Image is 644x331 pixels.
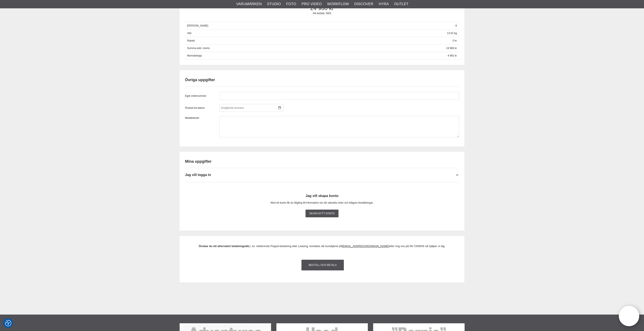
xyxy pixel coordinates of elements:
span: 4 992 [446,52,459,60]
h2: Övriga uppgifter [185,77,459,83]
a: Discover [354,1,373,7]
label: Eget ordernummer [185,94,219,98]
span: Momsbelopp [185,52,446,60]
span: Jag vill logga in [185,173,211,177]
a: Foto [286,1,296,7]
a: Skapa nytt konto [306,210,339,217]
span: SEK [326,12,331,15]
button: Samtyckesinställningar [5,319,11,327]
a: Workflow [327,1,349,7]
a: Varumärken [236,1,262,7]
span: Rabatt [185,37,450,45]
span: [PERSON_NAME] [185,22,453,30]
label: Meddelande [185,116,219,137]
span: 8 [453,22,459,30]
span: Jag vill skapa konto [185,192,459,200]
span: 0 [450,37,459,45]
a: Studio [267,1,281,7]
span: 13.52 kg [445,30,459,37]
a: Pro Video [301,1,322,7]
a: Outlet [394,1,408,7]
h2: Mina uppgifter [185,159,459,164]
span: 19 968 [444,45,459,52]
strong: Önskar du ett alternativt betalningsätt, [199,245,250,248]
span: Summa exkl. moms [185,45,444,52]
img: Revisit consent button [5,320,11,326]
a: Beställ och Betala [301,260,344,270]
a: Hyra [379,1,389,7]
span: Vikt [185,30,445,37]
label: Önskat lev.datum [185,106,219,110]
a: [EMAIL_ADDRESS][DOMAIN_NAME] [342,245,389,248]
span: Att betala [313,12,325,15]
p: t. ex. elektronisk Peppol-betalning eller Leasing, kontakta vår kundtjänst på eller ring oss på 0... [190,244,454,249]
span: Med ett konto får du tillgång till information om din aktuella order och tidigare beställningar. [271,201,373,204]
